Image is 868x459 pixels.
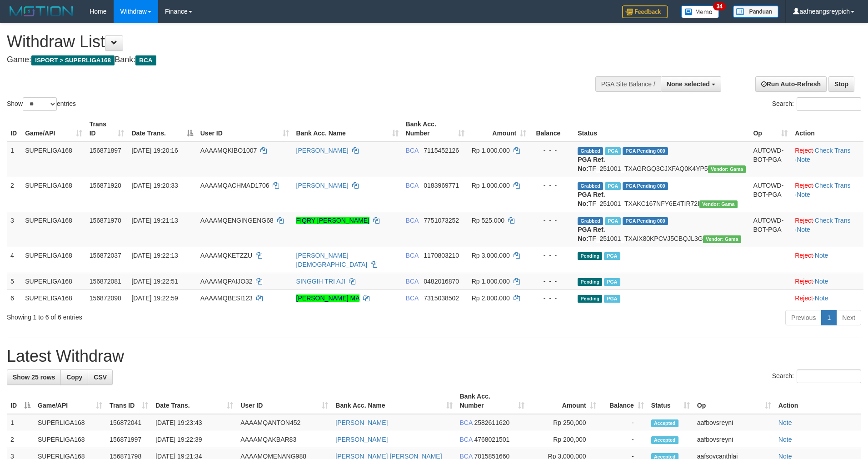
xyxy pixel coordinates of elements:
[66,374,82,381] span: Copy
[681,5,719,18] img: Button%20Memo.svg
[778,419,792,426] a: Note
[296,147,349,154] a: [PERSON_NAME]
[534,251,570,260] div: - - -
[791,289,863,306] td: ·
[472,217,504,224] span: Rp 525.000
[406,252,419,259] span: BCA
[749,142,791,177] td: AUTOWD-BOT-PGA
[23,97,57,111] select: Showentries
[534,277,570,286] div: - - -
[795,294,813,302] a: Reject
[7,388,34,414] th: ID: activate to sort column descending
[21,247,85,273] td: SUPERLIGA168
[815,252,828,259] a: Note
[815,294,828,302] a: Note
[772,369,861,383] label: Search:
[31,55,115,65] span: ISPORT > SUPERLIGA168
[406,147,419,154] span: BCA
[578,295,602,303] span: Pending
[472,182,510,189] span: Rp 1.000.000
[693,414,775,431] td: aafbovsreyni
[815,217,851,224] a: Check Trans
[534,216,570,225] div: - - -
[94,374,107,381] span: CSV
[530,116,574,142] th: Balance
[713,2,725,10] span: 34
[21,177,85,212] td: SUPERLIGA168
[135,55,156,65] span: BCA
[472,294,510,302] span: Rp 2.000.000
[623,217,668,225] span: PGA Pending
[237,388,332,414] th: User ID: activate to sort column ascending
[7,309,355,322] div: Showing 1 to 6 of 6 entries
[7,212,21,247] td: 3
[578,252,602,260] span: Pending
[7,273,21,289] td: 5
[200,278,253,285] span: AAAAMQPAIJO32
[128,116,196,142] th: Date Trans.: activate to sort column descending
[693,431,775,448] td: aafbovsreyni
[749,212,791,247] td: AUTOWD-BOT-PGA
[595,76,661,92] div: PGA Site Balance /
[693,388,775,414] th: Op: activate to sort column ascending
[200,252,252,259] span: AAAAMQKETZZU
[795,252,813,259] a: Reject
[791,212,863,247] td: · ·
[703,235,741,243] span: Vendor URL: https://trx31.1velocity.biz
[406,182,419,189] span: BCA
[106,388,152,414] th: Trans ID: activate to sort column ascending
[424,182,459,189] span: Copy 0183969771 to clipboard
[795,147,813,154] a: Reject
[699,200,738,208] span: Vendor URL: https://trx31.1velocity.biz
[90,252,121,259] span: 156872037
[795,278,813,285] a: Reject
[528,431,600,448] td: Rp 200,000
[296,252,368,268] a: [PERSON_NAME][DEMOGRAPHIC_DATA]
[332,388,456,414] th: Bank Acc. Name: activate to sort column ascending
[152,414,237,431] td: [DATE] 19:23:43
[90,182,121,189] span: 156871920
[88,369,113,385] a: CSV
[578,182,603,190] span: Grabbed
[578,147,603,155] span: Grabbed
[708,165,746,173] span: Vendor URL: https://trx31.1velocity.biz
[795,217,813,224] a: Reject
[335,419,388,426] a: [PERSON_NAME]
[661,76,721,92] button: None selected
[7,369,61,385] a: Show 25 rows
[578,278,602,286] span: Pending
[131,294,178,302] span: [DATE] 19:22:59
[131,252,178,259] span: [DATE] 19:22:13
[623,147,668,155] span: PGA Pending
[651,436,678,444] span: Accepted
[574,116,749,142] th: Status
[574,212,749,247] td: TF_251001_TXAIX80KPCVJ5CBQJL3G
[90,278,121,285] span: 156872081
[651,419,678,427] span: Accepted
[578,156,605,172] b: PGA Ref. No:
[605,147,621,155] span: Marked by aafsoycanthlai
[472,278,510,285] span: Rp 1.000.000
[755,76,827,92] a: Run Auto-Refresh
[604,252,620,260] span: Marked by aafsoycanthlai
[21,142,85,177] td: SUPERLIGA168
[623,182,668,190] span: PGA Pending
[200,217,274,224] span: AAAAMQENGINGENG68
[131,147,178,154] span: [DATE] 19:20:16
[131,182,178,189] span: [DATE] 19:20:33
[785,310,822,325] a: Previous
[534,146,570,155] div: - - -
[604,295,620,303] span: Marked by aafsoycanthlai
[406,217,419,224] span: BCA
[296,217,369,224] a: FIQRY [PERSON_NAME]
[197,116,293,142] th: User ID: activate to sort column ascending
[797,97,861,111] input: Search:
[7,33,569,51] h1: Withdraw List
[778,436,792,443] a: Note
[7,116,21,142] th: ID
[474,419,509,426] span: Copy 2582611620 to clipboard
[578,226,605,242] b: PGA Ref. No:
[90,147,121,154] span: 156871897
[21,289,85,306] td: SUPERLIGA168
[815,278,828,285] a: Note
